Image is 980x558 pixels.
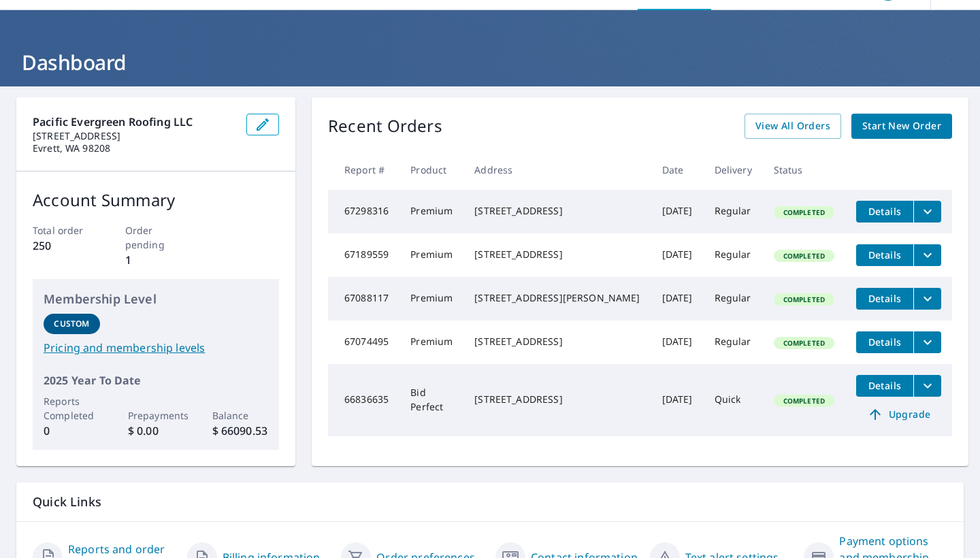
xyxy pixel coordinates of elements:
p: Balance [212,408,269,423]
span: Completed [775,251,833,261]
td: Regular [704,233,763,277]
th: Address [463,150,651,190]
td: Regular [704,277,763,321]
span: Upgrade [864,406,933,423]
span: Completed [775,208,833,217]
a: Start New Order [851,114,952,139]
td: Premium [399,190,463,233]
th: Product [399,150,463,190]
td: [DATE] [651,277,704,321]
th: Status [763,150,845,190]
a: View All Orders [745,114,841,139]
a: Pricing and membership levels [44,340,268,356]
p: Order pending [125,223,187,252]
button: filesDropdownBtn-67088117 [913,288,941,310]
span: Details [864,379,905,392]
p: Custom [54,318,89,330]
td: [DATE] [651,190,704,233]
span: Completed [775,396,833,406]
button: detailsBtn-67298316 [856,201,913,223]
div: [STREET_ADDRESS] [474,393,640,406]
button: filesDropdownBtn-67074495 [913,331,941,353]
p: Recent Orders [328,114,442,139]
p: Pacific Evergreen Roofing LLC [33,114,235,130]
p: Total order [33,223,95,237]
p: Account Summary [33,188,279,212]
button: detailsBtn-67189559 [856,244,913,266]
span: Completed [775,338,833,348]
p: $ 0.00 [128,423,184,439]
p: [STREET_ADDRESS] [33,130,235,142]
div: [STREET_ADDRESS][PERSON_NAME] [474,291,640,305]
p: 250 [33,237,95,254]
th: Delivery [704,150,763,190]
td: Bid Perfect [399,364,463,436]
span: Details [864,205,905,218]
span: View All Orders [755,118,830,135]
td: Premium [399,233,463,277]
p: Membership Level [44,290,268,308]
button: detailsBtn-66836635 [856,375,913,397]
td: 67088117 [328,277,399,321]
p: 0 [44,423,100,439]
p: Reports Completed [44,394,100,423]
span: Details [864,248,905,261]
td: 66836635 [328,364,399,436]
td: Premium [399,277,463,321]
div: [STREET_ADDRESS] [474,248,640,261]
td: [DATE] [651,233,704,277]
td: Quick [704,364,763,436]
span: Details [864,335,905,348]
td: 67074495 [328,321,399,364]
td: Regular [704,190,763,233]
td: Premium [399,321,463,364]
td: 67298316 [328,190,399,233]
p: Evrett, WA 98208 [33,142,235,154]
button: filesDropdownBtn-67189559 [913,244,941,266]
p: 2025 Year To Date [44,372,268,389]
button: detailsBtn-67088117 [856,288,913,310]
td: [DATE] [651,321,704,364]
div: [STREET_ADDRESS] [474,204,640,218]
td: [DATE] [651,364,704,436]
span: Details [864,292,905,305]
th: Date [651,150,704,190]
p: Prepayments [128,408,184,423]
h1: Dashboard [16,48,964,76]
div: [STREET_ADDRESS] [474,335,640,348]
button: filesDropdownBtn-66836635 [913,375,941,397]
a: Upgrade [856,404,941,425]
button: filesDropdownBtn-67298316 [913,201,941,223]
td: Regular [704,321,763,364]
td: 67189559 [328,233,399,277]
p: 1 [125,252,187,268]
button: detailsBtn-67074495 [856,331,913,353]
p: $ 66090.53 [212,423,269,439]
th: Report # [328,150,399,190]
p: Quick Links [33,493,947,510]
span: Completed [775,295,833,304]
span: Start New Order [862,118,941,135]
